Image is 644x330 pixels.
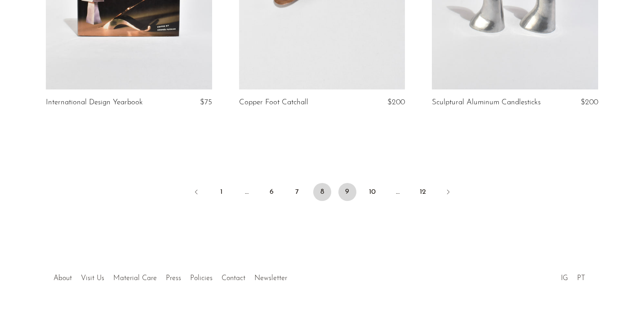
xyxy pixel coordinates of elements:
a: 10 [364,183,382,201]
a: Policies [190,275,213,282]
span: $75 [200,98,212,106]
a: International Design Yearbook [46,98,143,107]
a: Contact [222,275,245,282]
ul: Quick links [49,268,292,285]
span: $200 [387,98,405,106]
span: … [238,183,256,201]
a: Visit Us [81,275,104,282]
a: About [53,275,72,282]
a: Sculptural Aluminum Candlesticks [432,98,541,107]
a: Press [166,275,181,282]
a: 6 [263,183,281,201]
span: … [389,183,407,201]
a: IG [561,275,568,282]
a: Previous [187,183,205,203]
a: 7 [288,183,306,201]
a: Material Care [113,275,157,282]
a: Next [439,183,457,203]
ul: Social Medias [556,268,590,285]
a: 1 [213,183,231,201]
span: 8 [313,183,331,201]
a: Copper Foot Catchall [239,98,308,107]
a: PT [577,275,585,282]
a: 9 [338,183,356,201]
a: 12 [414,183,432,201]
span: $200 [581,98,598,106]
